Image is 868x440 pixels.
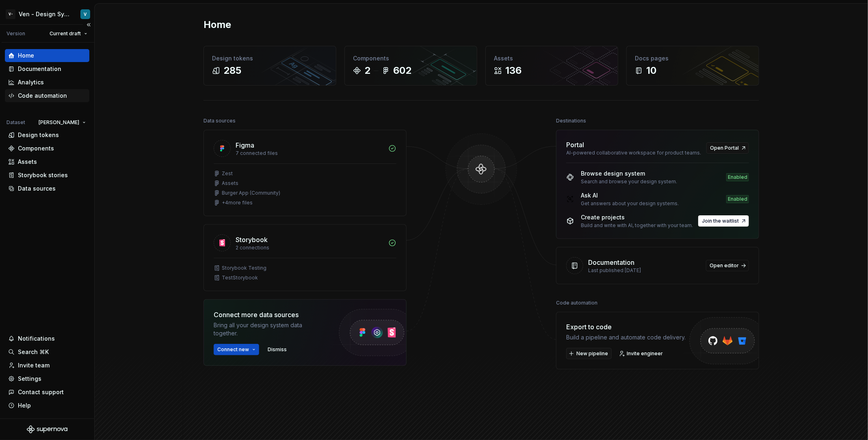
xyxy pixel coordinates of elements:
[5,89,89,102] a: Code automation
[236,150,383,157] div: 7 connected files
[5,155,89,168] a: Assets
[6,30,25,37] div: Version
[203,115,236,127] div: Data sources
[6,119,25,126] div: Dataset
[18,158,37,166] div: Assets
[5,62,89,75] a: Documentation
[27,425,67,434] svg: Supernova Logo
[627,350,663,357] span: Invite engineer
[18,65,61,73] div: Documentation
[222,200,253,206] div: + 4 more files
[222,180,238,187] div: Assets
[214,321,323,337] div: Bring all your design system data together.
[214,344,259,355] button: Connect new
[702,218,739,224] span: Join the waitlist
[710,262,739,269] span: Open editor
[19,10,71,18] div: Ven - Design System Test
[635,54,751,62] div: Docs pages
[5,359,89,372] a: Invite team
[18,348,49,356] div: Search ⌘K
[566,333,686,341] div: Build a pipeline and automate code delivery.
[698,215,749,227] button: Join the waitlist
[46,28,91,39] button: Current draft
[566,322,686,332] div: Export to code
[726,195,749,203] div: Enabled
[18,144,54,152] div: Components
[5,346,89,358] button: Search ⌘K
[588,267,701,274] div: Last published [DATE]
[5,399,89,412] button: Help
[203,224,407,291] a: Storybook2 connectionsStorybook TestingTestStorybook
[18,185,56,193] div: Data sources
[485,46,618,86] a: Assets136
[393,64,411,77] div: 602
[505,64,522,77] div: 136
[5,129,89,142] a: Design tokens
[203,130,407,216] a: Figma7 connected filesZestAssetsBurger App (Community)+4more files
[203,18,231,31] h2: Home
[5,169,89,182] a: Storybook stories
[39,119,79,126] span: [PERSON_NAME]
[18,388,64,396] div: Contact support
[236,235,268,245] div: Storybook
[344,46,477,86] a: Components2602
[35,117,89,128] button: [PERSON_NAME]
[222,265,266,271] div: Storybook Testing
[566,140,584,150] div: Portal
[222,170,233,177] div: Zest
[212,54,328,62] div: Design tokens
[5,386,89,399] button: Contact support
[84,11,87,17] div: V
[626,46,759,86] a: Docs pages10
[617,348,667,359] a: Invite engineer
[5,332,89,345] button: Notifications
[5,49,89,62] a: Home
[214,310,323,320] div: Connect more data sources
[710,145,739,151] span: Open Portal
[18,361,50,369] div: Invite team
[18,92,67,100] div: Code automation
[364,64,370,77] div: 2
[236,245,383,251] div: 2 connections
[203,46,336,86] a: Design tokens285
[223,64,241,77] div: 285
[581,213,693,221] div: Create projects
[706,142,749,154] a: Open Portal
[18,335,55,343] div: Notifications
[236,140,254,150] div: Figma
[264,344,290,355] button: Dismiss
[222,275,258,281] div: TestStorybook
[268,346,287,353] span: Dismiss
[581,178,677,185] div: Search and browse your design system.
[50,30,81,37] span: Current draft
[18,401,31,410] div: Help
[588,258,634,267] div: Documentation
[222,190,280,196] div: Burger App (Community)
[706,260,749,271] a: Open editor
[556,115,586,127] div: Destinations
[566,348,612,359] button: New pipeline
[581,222,693,229] div: Build and write with AI, together with your team.
[646,64,656,77] div: 10
[18,52,34,60] div: Home
[566,150,701,156] div: AI-powered collaborative workspace for product teams.
[18,171,68,179] div: Storybook stories
[83,19,94,30] button: Collapse sidebar
[18,375,41,383] div: Settings
[576,350,608,357] span: New pipeline
[581,191,679,200] div: Ask AI
[5,372,89,385] a: Settings
[353,54,469,62] div: Components
[5,76,89,89] a: Analytics
[726,173,749,181] div: Enabled
[5,142,89,155] a: Components
[581,170,677,178] div: Browse design system
[2,5,93,23] button: V-Ven - Design System TestV
[6,9,15,19] div: V-
[5,182,89,195] a: Data sources
[18,131,59,139] div: Design tokens
[217,346,249,353] span: Connect new
[556,297,597,309] div: Code automation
